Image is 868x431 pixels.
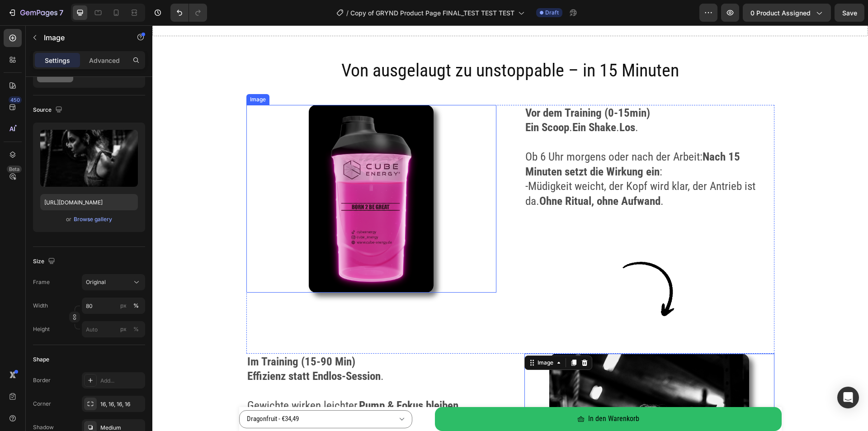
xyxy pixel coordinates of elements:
label: Width [33,302,48,310]
label: Frame [33,278,50,286]
label: Height [33,325,50,333]
div: In den Warenkorb [436,387,487,400]
div: 450 [9,96,22,104]
div: Corner [33,400,51,408]
img: gempages_563269290749330194-b91a1038-23f4-42e9-8d9d-16eb5924bc13.png [447,220,547,303]
div: Size [33,256,57,268]
button: Original [82,274,145,290]
button: % [118,300,129,311]
div: Border [33,376,51,384]
strong: Vor dem Training (0-15min) [373,81,498,94]
button: Save [835,4,864,22]
input: px% [82,321,145,337]
div: px [120,302,127,310]
p: . . . [373,95,621,110]
iframe: Design area [152,25,868,431]
div: Open Intercom Messenger [837,387,859,408]
button: 0 product assigned [743,4,831,22]
div: Add... [100,377,143,385]
p: . [95,344,343,359]
button: px [131,324,142,335]
strong: Nach 15 Minuten setzt die Wirkung ein [373,125,588,153]
input: px% [82,298,145,314]
div: Image [383,333,403,341]
span: Copy of GRYND Product Page FINAL_TEST TEST TEST [350,8,514,18]
strong: Ein Shake [420,95,464,109]
span: Save [842,9,857,17]
p: Image [44,32,121,43]
div: Shape [33,355,49,364]
span: 0 product assigned [750,8,811,18]
strong: Ohne Ritual, ohne Aufwand [387,169,508,182]
strong: Los [467,95,483,109]
input: https://example.com/image.jpg [40,194,138,210]
button: Browse gallery [73,215,113,224]
div: Browse gallery [74,215,112,223]
strong: Effizienz statt Endlos-Session [95,344,228,357]
div: Source [33,104,64,116]
button: In den Warenkorb [283,382,629,406]
span: / [346,8,349,18]
div: 16, 16, 16, 16 [100,400,143,408]
button: % [118,324,129,335]
p: Advanced [89,56,120,65]
strong: Im Training (15-90 Min) [95,330,203,343]
p: Ob 6 Uhr morgens oder nach der Arbeit: : [373,124,621,154]
span: Original [86,278,106,286]
button: px [131,300,142,311]
p: -Müdigkeit weicht, der Kopf wird klar, der Antrieb ist da. . [373,154,621,183]
div: % [133,325,139,333]
img: preview-image [40,130,138,187]
div: % [133,302,139,310]
p: 7 [59,7,63,18]
button: 7 [4,4,67,22]
p: Settings [45,56,70,65]
div: Undo/Redo [170,4,207,22]
strong: Ein Scoop [373,95,417,109]
img: gempages_563269290749330194-22a9d75a-0378-426c-8b68-5932ba94c709.png [156,80,282,267]
h2: Von ausgelaugt zu unstoppable – in 15 Minuten [94,33,622,58]
div: px [120,325,127,333]
span: Draft [545,9,559,17]
span: or [66,214,71,225]
div: Beta [7,166,22,173]
div: Image [96,70,115,78]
